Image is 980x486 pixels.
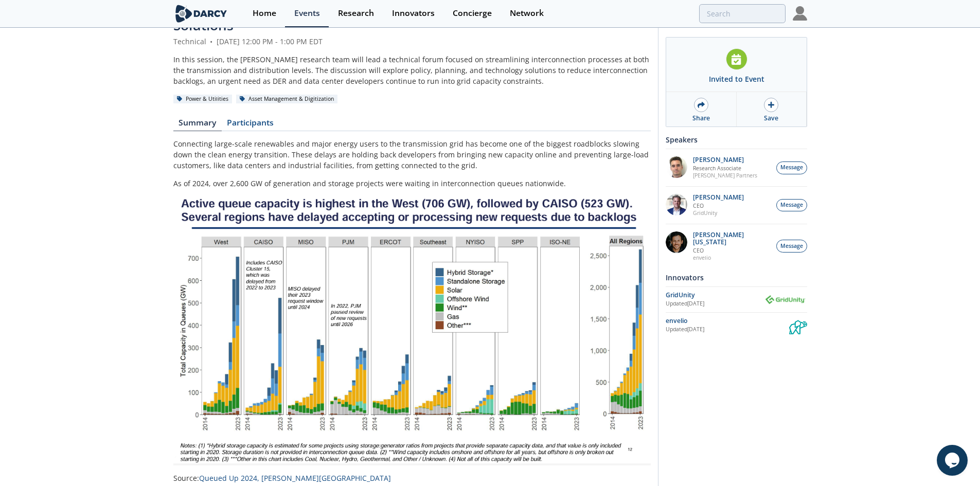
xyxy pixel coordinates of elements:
[776,199,807,212] button: Message
[173,36,651,47] div: Technical [DATE] 12:00 PM - 1:00 PM EDT
[780,201,803,209] span: Message
[173,196,651,465] img: Image
[693,231,771,246] p: [PERSON_NAME][US_STATE]
[666,316,789,326] div: envelio
[510,9,544,17] div: Network
[666,131,807,149] div: Speakers
[666,300,764,308] div: Updated [DATE]
[173,5,229,23] img: logo-wide.svg
[173,95,233,104] div: Power & Utilities
[709,74,764,84] div: Invited to Event
[692,114,710,123] div: Share
[199,473,391,483] a: Queued Up 2024, [PERSON_NAME][GEOGRAPHIC_DATA]
[253,9,276,17] div: Home
[173,138,651,171] p: Connecting large-scale renewables and major energy users to the transmission grid has become one ...
[693,156,757,164] p: [PERSON_NAME]
[666,326,789,334] div: Updated [DATE]
[693,165,757,172] p: Research Associate
[208,37,215,46] span: •
[776,240,807,253] button: Message
[392,9,435,17] div: Innovators
[937,445,970,476] iframe: chat widget
[693,194,744,201] p: [PERSON_NAME]
[693,254,771,261] p: envelio
[173,54,651,86] div: In this session, the [PERSON_NAME] research team will lead a technical forum focused on streamlin...
[780,242,803,250] span: Message
[764,114,778,123] div: Save
[666,156,687,178] img: f1d2b35d-fddb-4a25-bd87-d4d314a355e9
[666,194,687,215] img: d42dc26c-2a28-49ac-afde-9b58c84c0349
[294,9,320,17] div: Events
[173,119,222,131] a: Summary
[693,202,744,209] p: CEO
[776,161,807,174] button: Message
[666,268,807,286] div: Innovators
[453,9,492,17] div: Concierge
[222,119,279,131] a: Participants
[173,178,651,189] p: As of 2024, over 2,600 GW of generation and storage projects were waiting in interconnection queu...
[693,172,757,179] p: [PERSON_NAME] Partners
[693,209,744,217] p: GridUnity
[789,316,807,334] img: envelio
[666,291,764,300] div: GridUnity
[666,316,807,334] a: envelio Updated[DATE] envelio
[699,4,786,23] input: Advanced Search
[236,95,338,104] div: Asset Management & Digitization
[173,473,651,483] p: Source:
[780,164,803,172] span: Message
[793,6,807,21] img: Profile
[666,231,687,253] img: 1b183925-147f-4a47-82c9-16eeeed5003c
[666,291,807,309] a: GridUnity Updated[DATE] GridUnity
[693,247,771,254] p: CEO
[764,293,807,306] img: GridUnity
[338,9,374,17] div: Research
